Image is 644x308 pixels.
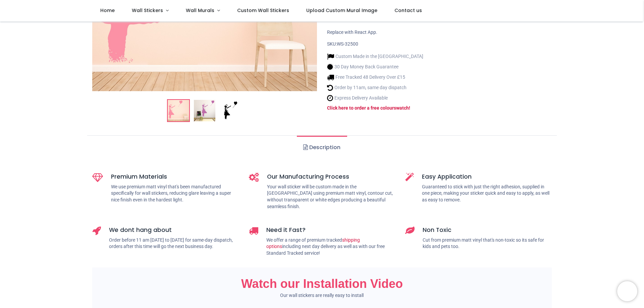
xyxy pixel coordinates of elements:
[327,41,552,48] div: SKU:
[111,184,239,203] p: We use premium matt vinyl that's been manufactured specifically for wall stickers, reducing glare...
[394,7,422,14] span: Contact us
[111,173,239,181] h5: Premium Materials
[327,84,423,91] li: Order by 11am, same day dispatch
[422,173,552,181] h5: Easy Application
[327,105,394,111] a: Click here to order a free colour
[266,237,395,257] p: We offer a range of premium tracked including next day delivery as well as with our free Standard...
[186,7,214,14] span: Wall Murals
[327,29,552,36] div: Replace with React App.
[109,237,239,250] p: Order before 11 am [DATE] to [DATE] for same-day dispatch, orders after this time will go the nex...
[241,277,403,291] span: Watch our Installation Video
[266,226,395,234] h5: Need it Fast?
[617,281,637,301] iframe: Brevo live chat
[267,173,395,181] h5: Our Manufacturing Process
[168,100,189,121] img: Balloon Heart Girl Banksy Wall Sticker
[100,7,115,14] span: Home
[394,105,409,111] a: swatch
[109,226,239,234] h5: We dont hang about
[306,7,377,14] span: Upload Custom Mural Image
[422,184,552,203] p: Guaranteed to stick with just the right adhesion, supplied in one piece, making your sticker quic...
[237,7,289,14] span: Custom Wall Stickers
[92,292,552,299] p: Our wall stickers are really easy to install
[267,184,395,210] p: Your wall sticker will be custom made in the [GEOGRAPHIC_DATA] using premium matt vinyl, contour ...
[337,41,358,47] span: WS-32500
[409,105,410,111] a: !
[327,53,423,60] li: Custom Made in the [GEOGRAPHIC_DATA]
[132,7,163,14] span: Wall Stickers
[297,136,347,159] a: Description
[194,100,215,121] img: WS-32500-02
[327,95,423,102] li: Express Delivery Available
[423,237,552,250] p: Cut from premium matt vinyl that's non-toxic so its safe for kids and pets too.
[327,63,423,70] li: 30 Day Money Back Guarantee
[220,100,241,121] img: WS-32500-03
[327,74,423,81] li: Free Tracked 48 Delivery Over £15
[423,226,552,234] h5: Non Toxic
